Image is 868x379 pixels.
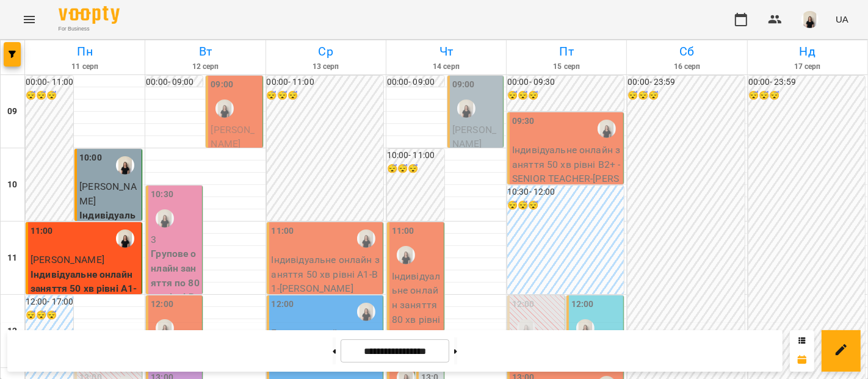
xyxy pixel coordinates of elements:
label: 12:00 [512,298,535,311]
img: Жюлі [357,303,375,321]
img: Жюлі [116,229,134,248]
span: [PERSON_NAME] [79,181,136,207]
img: Жюлі [116,156,134,175]
h6: 12:00 - 17:00 [26,295,73,309]
h6: 😴😴😴 [26,309,73,322]
label: 12:00 [571,298,594,311]
button: Menu [15,5,44,34]
h6: 14 серп [388,61,504,73]
p: Індивідуальне онлайн заняття 50 хв рівні А1-В1 [31,267,139,311]
label: 09:00 [452,78,475,92]
span: For Business [59,25,120,33]
span: [PERSON_NAME] [452,124,496,150]
h6: Пн [27,42,143,61]
img: Жюлі [156,209,174,228]
p: Індивідуальне онлайн заняття 50 хв рівні А1-В1- SENIOR TEACHER [79,208,139,294]
h6: 11 серп [27,61,143,73]
button: UA [831,8,853,31]
img: Voopty Logo [59,6,120,24]
label: 09:30 [512,115,535,128]
h6: 😴😴😴 [26,89,73,103]
p: Групове онлайн заняття по 80 хв рівні В2+ (Група 97 В2) [151,247,200,333]
label: 11:00 [272,225,294,238]
label: 12:00 [272,298,294,311]
h6: 13 серп [268,61,384,73]
h6: 10 [7,178,17,192]
h6: 15 серп [508,61,624,73]
h6: 09 [7,105,17,118]
h6: 16 серп [629,61,745,73]
label: 10:30 [151,188,173,201]
label: 11:00 [392,225,414,238]
h6: Ср [268,42,384,61]
h6: 17 серп [750,61,866,73]
h6: 00:00 - 11:00 [267,76,383,89]
img: Жюлі [576,319,595,337]
h6: 10:30 - 12:00 [507,186,624,199]
p: 3 [151,233,200,247]
span: [PERSON_NAME] [31,254,104,265]
h6: 😴😴😴 [627,89,744,103]
h6: 😴😴😴 [387,162,444,176]
h6: 11 [7,251,17,265]
img: Жюлі [598,120,616,138]
h6: Нд [750,42,866,61]
label: 11:00 [31,225,53,238]
img: Жюлі [156,319,174,337]
p: Індивідуальне онлайн заняття 50 хв рівні А1-В1 - [PERSON_NAME] [272,253,380,296]
h6: 12 серп [147,61,263,73]
h6: 10:00 - 11:00 [387,149,444,162]
h6: 😴😴😴 [507,199,624,212]
p: Індивідуальне онлайн заняття 50 хв рівні В2+ - SENIOR TEACHER - [PERSON_NAME] [512,143,621,200]
h6: 😴😴😴 [748,89,865,103]
img: Жюлі [457,99,476,118]
h6: 00:00 - 23:59 [748,76,865,89]
img: a3bfcddf6556b8c8331b99a2d66cc7fb.png [801,11,819,28]
h6: Чт [388,42,504,61]
h6: Сб [629,42,745,61]
h6: 00:00 - 09:00 [146,76,203,89]
h6: 😴😴😴 [507,89,624,103]
span: UA [836,13,848,26]
h6: Пт [508,42,624,61]
h6: 😴😴😴 [267,89,383,103]
h6: 00:00 - 23:59 [627,76,744,89]
h6: Вт [147,42,263,61]
h6: 00:00 - 09:30 [507,76,624,89]
label: 10:00 [79,151,102,165]
h6: 00:00 - 09:00 [387,76,444,89]
label: 12:00 [151,298,173,311]
img: Жюлі [397,246,415,264]
img: Жюлі [517,319,535,337]
img: Жюлі [357,229,375,248]
img: Жюлі [215,99,234,118]
span: [PERSON_NAME] [211,124,255,150]
label: 09:00 [211,78,233,92]
h6: 00:00 - 11:00 [26,76,73,89]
